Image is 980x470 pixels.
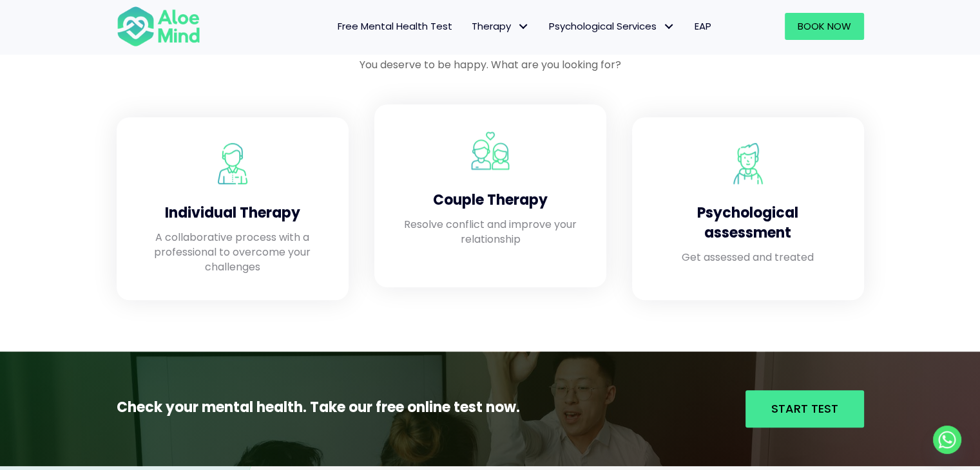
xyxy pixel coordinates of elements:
a: Free Mental Health Test [328,13,462,40]
nav: Menu [217,13,721,40]
span: Psychological Services [549,19,675,33]
a: Aloe Mind Malaysia | Mental Healthcare Services in Malaysia and Singapore Individual Therapy A co... [130,130,336,287]
a: Aloe Mind Malaysia | Mental Healthcare Services in Malaysia and Singapore Couple Therapy Resolve ... [387,117,593,274]
p: You deserve to be happy. What are you looking for? [117,57,864,72]
span: Book Now [798,19,851,33]
h4: Psychological assessment [658,203,838,243]
span: Free Mental Health Test [338,19,452,33]
a: EAP [685,13,721,40]
span: Therapy: submenu [514,17,533,36]
a: Book Now [785,13,864,40]
p: Get assessed and treated [658,250,838,265]
h4: Couple Therapy [400,191,581,211]
p: Check your mental health. Take our free online test now. [117,397,575,418]
span: EAP [695,19,711,33]
span: Psychological Services: submenu [660,17,678,36]
a: Aloe Mind Malaysia | Mental Healthcare Services in Malaysia and Singapore Psychological assessmen... [645,130,851,287]
img: Aloe Mind Malaysia | Mental Healthcare Services in Malaysia and Singapore [212,143,253,184]
img: Aloe Mind Malaysia | Mental Healthcare Services in Malaysia and Singapore [727,143,769,184]
a: Psychological ServicesPsychological Services: submenu [539,13,685,40]
span: Start Test [771,400,838,417]
p: Resolve conflict and improve your relationship [400,217,581,247]
span: Therapy [472,19,530,33]
img: Aloe mind Logo [117,5,200,48]
a: TherapyTherapy: submenu [462,13,539,40]
p: A collaborative process with a professional to overcome your challenges [142,230,323,275]
a: Whatsapp [933,426,961,454]
a: Start Test [745,390,864,428]
img: Aloe Mind Malaysia | Mental Healthcare Services in Malaysia and Singapore [470,130,511,171]
h4: Individual Therapy [142,203,323,223]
